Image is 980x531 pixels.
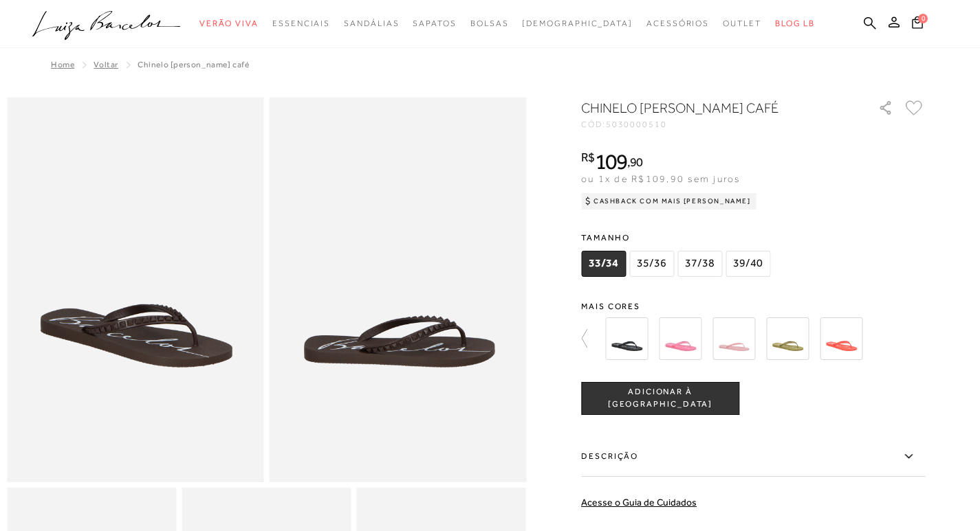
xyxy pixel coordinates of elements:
a: Home [51,60,74,69]
span: 5030000510 [606,120,667,129]
span: 90 [630,155,643,169]
a: categoryNavScreenReaderText [470,11,509,36]
img: image [7,98,264,482]
button: ADICIONAR À [GEOGRAPHIC_DATA] [581,382,739,415]
img: CHINELO LUIZA PIRÂMIDES ROSA GLACÊ [712,317,755,360]
a: categoryNavScreenReaderText [723,11,761,36]
span: Sandálias [344,19,399,28]
button: 0 [908,15,927,34]
span: Outlet [723,19,761,28]
i: , [627,156,643,168]
img: CHINELO LUIZA PIRÂMIDES ROSA BABALOO [659,317,701,360]
label: Descrição [581,437,925,477]
div: Cashback com Mais [PERSON_NAME] [581,193,756,210]
span: 37/38 [677,251,722,277]
img: CHINELO LUIZA PIRÂMIDES VERDE MILITAR [766,317,809,360]
span: 109 [595,149,627,174]
img: image [270,98,527,482]
span: ADICIONAR À [GEOGRAPHIC_DATA] [582,386,739,410]
span: Sapatos [413,19,456,28]
h1: CHINELO [PERSON_NAME] CAFÉ [581,98,839,117]
a: Acesse o Guia de Cuidados [581,497,697,508]
span: Bolsas [470,19,509,28]
span: [DEMOGRAPHIC_DATA] [522,19,633,28]
span: 35/36 [629,251,674,277]
a: categoryNavScreenReaderText [199,11,259,36]
span: Tamanho [581,227,774,248]
img: CHINELO LUIZA PIRÂMIDES PRETO [605,317,648,360]
div: CÓD: [581,120,856,128]
a: Voltar [94,60,118,69]
a: BLOG LB [775,11,815,36]
span: 39/40 [726,251,770,277]
a: categoryNavScreenReaderText [413,11,456,36]
a: categoryNavScreenReaderText [646,11,709,36]
img: CHINELO LUIZA PIRÂMIDES VERMELHO PEPPER [820,317,862,360]
span: BLOG LB [775,19,815,28]
span: 0 [918,14,928,23]
span: Essenciais [272,19,330,28]
span: CHINELO [PERSON_NAME] CAFÉ [138,60,250,69]
span: Verão Viva [199,19,259,28]
a: categoryNavScreenReaderText [272,11,330,36]
a: categoryNavScreenReaderText [344,11,399,36]
span: 33/34 [581,251,626,277]
span: Acessórios [646,19,709,28]
span: ou 1x de R$109,90 sem juros [581,173,740,184]
span: Mais cores [581,302,925,310]
i: R$ [581,151,595,163]
a: noSubCategoriesText [522,11,633,36]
